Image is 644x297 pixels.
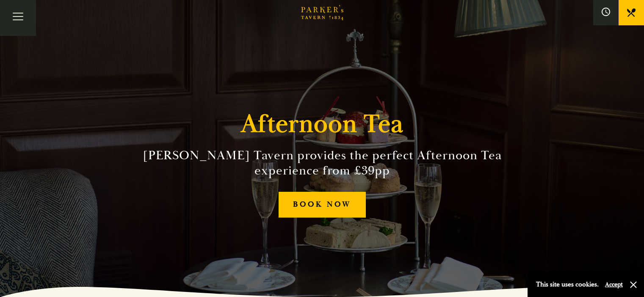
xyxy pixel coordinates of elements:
[536,278,599,291] p: This site uses cookies.
[605,281,623,289] button: Accept
[129,148,515,178] h2: [PERSON_NAME] Tavern provides the perfect Afternoon Tea experience from £39pp
[241,109,404,139] h1: Afternoon Tea
[629,281,638,289] button: Close and accept
[279,192,366,218] a: BOOK NOW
